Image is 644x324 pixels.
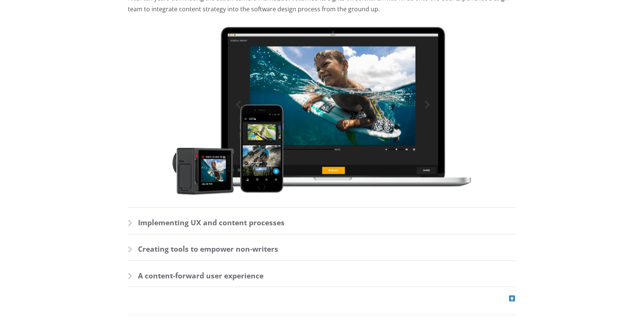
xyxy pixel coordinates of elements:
h3: A content-forward user experience [128,271,515,287]
img: Screenshots of the GoPro mobile app, Quik for desktop software, and HERO5 camera. [128,24,515,198]
h3: Implementing UX and content processes [128,217,515,234]
h3: Creating tools to empower non-writers [128,244,515,261]
img: ⬆ [509,295,515,301]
